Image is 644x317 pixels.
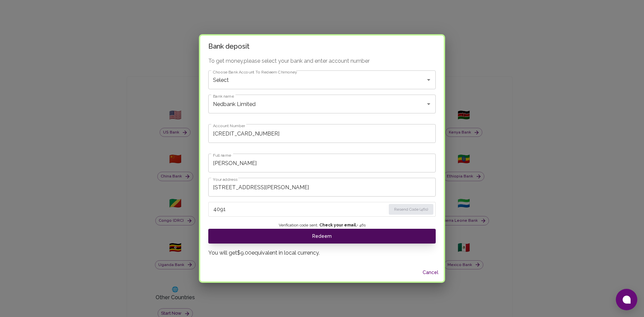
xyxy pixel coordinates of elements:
button: Cancel [420,266,441,279]
label: Your address [213,176,237,182]
label: Choose Bank Account To Redeem Chimoney [213,69,297,75]
button: Open [424,75,433,85]
button: Resend Code (46s) [389,204,433,215]
span: Verification code sent. • 46 s [279,222,366,229]
h2: Bank deposit [200,36,444,57]
label: Account Number [213,123,245,128]
p: To get money, please select your bank and enter account number [208,57,436,65]
button: Open chat window [616,289,637,310]
button: Open [424,99,433,109]
input: Enter verification code [213,204,386,215]
strong: Check your email. [319,223,357,227]
label: Bank name [213,93,234,99]
label: Full name [213,152,231,158]
p: You will get $9.00 equivalent in local currency. [208,249,436,257]
button: Redeem [208,229,436,244]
